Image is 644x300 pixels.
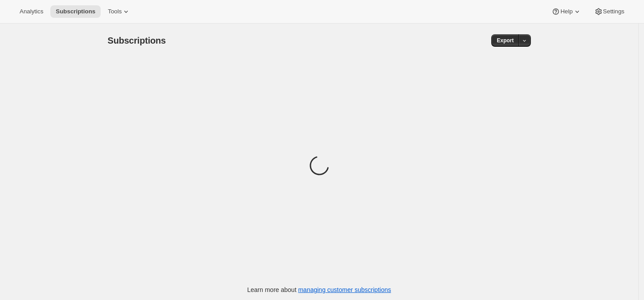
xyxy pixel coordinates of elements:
[108,8,122,15] span: Tools
[102,5,136,18] button: Tools
[298,286,391,293] a: managing customer subscriptions
[497,37,514,44] span: Export
[589,5,630,18] button: Settings
[50,5,101,18] button: Subscriptions
[560,8,572,15] span: Help
[546,5,587,18] button: Help
[20,8,43,15] span: Analytics
[603,8,624,15] span: Settings
[491,34,519,47] button: Export
[56,8,95,15] span: Subscriptions
[247,285,391,294] p: Learn more about
[14,5,49,18] button: Analytics
[108,36,166,45] span: Subscriptions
